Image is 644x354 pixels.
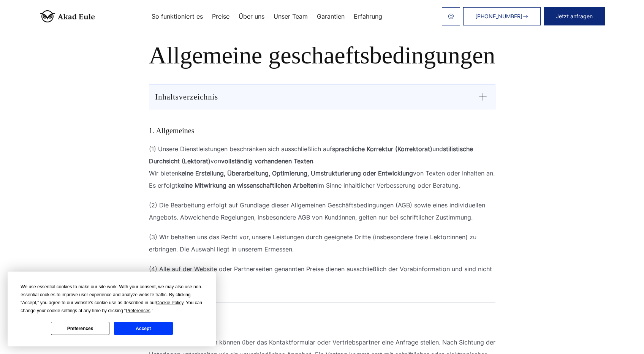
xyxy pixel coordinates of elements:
[239,13,264,19] a: Über uns
[354,13,382,19] a: Erfahrung
[21,283,203,315] div: We use essential cookies to make our site work. With your consent, we may also use non-essential ...
[97,42,547,69] h1: Allgemeine geschaeftsbedingungen
[177,182,317,189] strong: keine Mitwirkung an wissenschaftlichen Arbeiten
[544,7,605,25] button: Jetzt anfragen
[156,300,184,305] span: Cookie Policy
[149,231,495,255] p: (3) Wir behalten uns das Recht vor, unsere Leistungen durch geeignete Dritte (insbesondere freie ...
[149,125,495,137] h3: 1. Allgemeines
[178,169,413,177] strong: keine Erstellung, Überarbeitung, Optimierung, Umstrukturierung oder Entwicklung
[149,318,495,330] h3: 2. Vertragsschluss
[332,145,432,153] strong: sprachliche Korrektur (Korrektorat)
[126,308,150,313] span: Preferences
[149,263,495,287] p: (4) Alle auf der Website oder Partnerseiten genannten Preise dienen ausschließlich der Vorabinfor...
[149,143,495,191] p: (1) Unsere Dienstleistungen beschränken sich ausschließlich auf und von . Wir bieten von Texten o...
[317,13,345,19] a: Garantien
[51,322,109,335] button: Preferences
[221,157,313,165] strong: vollständig vorhandenen Texten
[274,13,308,19] a: Unser Team
[152,13,203,19] a: So funktioniert es
[8,272,216,346] div: Cookie Consent Prompt
[475,13,522,19] span: [PHONE_NUMBER]
[114,322,172,335] button: Accept
[212,13,229,19] a: Preise
[155,91,218,103] div: Inhaltsverzeichnis
[448,13,454,19] img: email
[463,7,541,25] a: [PHONE_NUMBER]
[40,10,95,22] img: logo
[149,199,495,223] p: (2) Die Bearbeitung erfolgt auf Grundlage dieser Allgemeinen Geschäftsbedingungen (AGB) sowie ein...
